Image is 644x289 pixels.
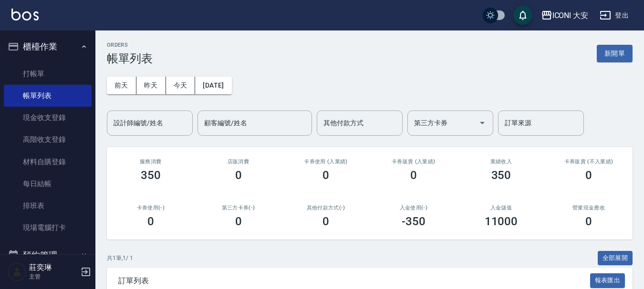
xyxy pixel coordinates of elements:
span: 訂單列表 [118,276,590,286]
h3: 0 [585,215,592,228]
h3: 11000 [485,215,518,228]
h3: 0 [322,215,329,228]
button: 預約管理 [4,243,92,268]
a: 現場電腦打卡 [4,217,92,239]
button: 登出 [596,7,633,24]
h2: 第三方卡券(-) [206,205,271,211]
button: 櫃檯作業 [4,34,92,59]
button: 今天 [166,77,196,94]
h2: 卡券使用 (入業績) [293,159,358,165]
a: 打帳單 [4,63,92,85]
h5: 莊奕琳 [29,263,78,272]
button: 報表匯出 [590,273,625,288]
p: 共 1 筆, 1 / 1 [107,254,133,262]
h2: 其他付款方式(-) [293,205,358,211]
h2: 店販消費 [206,159,271,165]
div: ICONI 大安 [552,10,589,21]
a: 帳單列表 [4,85,92,107]
img: Logo [11,9,39,20]
h2: ORDERS [107,42,153,48]
a: 材料自購登錄 [4,151,92,173]
button: Open [475,115,490,130]
h2: 營業現金應收 [556,205,621,211]
h3: 0 [235,169,242,182]
a: 排班表 [4,195,92,217]
h2: 卡券販賣 (入業績) [381,159,446,165]
p: 主管 [29,272,78,281]
h3: 350 [141,169,161,182]
h3: 0 [147,215,154,228]
h2: 入金使用(-) [381,205,446,211]
h3: 0 [410,169,417,182]
button: 昨天 [136,77,166,94]
button: save [513,6,532,25]
h2: 入金儲值 [469,205,534,211]
a: 報表匯出 [590,276,625,285]
h3: -350 [402,215,426,228]
h2: 卡券使用(-) [118,205,183,211]
button: ICONI 大安 [537,6,592,25]
a: 高階收支登錄 [4,129,92,150]
h3: 服務消費 [118,159,183,165]
a: 新開單 [597,49,633,58]
button: 新開單 [597,45,633,62]
h3: 0 [235,215,242,228]
h2: 業績收入 [469,159,534,165]
button: [DATE] [195,77,231,94]
a: 現金收支登錄 [4,107,92,129]
h3: 帳單列表 [107,52,153,65]
button: 全部展開 [598,251,633,266]
h3: 0 [585,169,592,182]
a: 每日結帳 [4,173,92,195]
h3: 0 [322,169,329,182]
h2: 卡券販賣 (不入業績) [556,159,621,165]
img: Person [8,262,27,281]
button: 前天 [107,77,136,94]
h3: 350 [491,169,511,182]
